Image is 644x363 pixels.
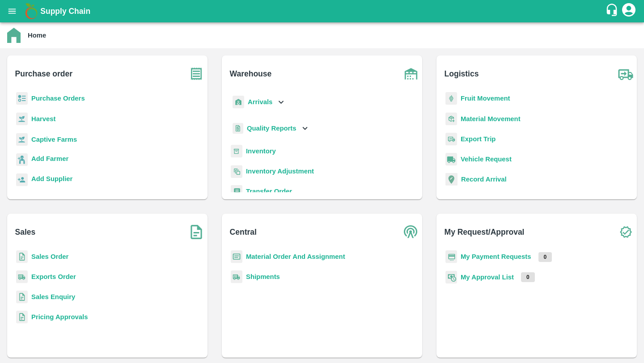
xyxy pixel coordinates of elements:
img: delivery [445,133,457,146]
a: Fruit Movement [461,95,510,102]
img: vehicle [445,153,457,166]
b: Purchase order [15,68,72,80]
a: Record Arrival [461,176,507,183]
a: Material Order And Assignment [246,253,345,260]
img: reciept [16,92,28,105]
b: Sales [15,226,36,238]
b: Add Farmer [31,155,68,162]
img: truck [614,63,637,85]
a: Vehicle Request [461,156,512,163]
a: Shipments [246,273,280,280]
img: sales [16,291,28,304]
a: Inventory Adjustment [246,168,314,175]
img: sales [16,250,28,263]
b: Logistics [445,68,479,80]
b: Central [230,226,257,238]
img: shipments [231,270,242,283]
a: Transfer Order [246,188,292,195]
a: Sales Enquiry [31,293,75,300]
a: Captive Farms [31,136,77,143]
img: fruit [445,92,457,105]
a: Inventory [246,148,276,155]
div: customer-support [605,3,621,19]
a: Add Supplier [31,174,72,186]
a: Add Farmer [31,154,68,166]
img: qualityReport [233,123,243,134]
b: Supply Chain [40,7,90,16]
img: farmer [16,153,28,166]
b: Home [28,32,46,39]
b: Quality Reports [247,125,297,132]
img: check [614,221,637,243]
img: approval [445,270,457,284]
div: Quality Reports [231,119,310,138]
button: open drawer [2,1,22,21]
img: inventory [231,165,242,178]
div: Arrivals [231,92,286,112]
a: Export Trip [461,135,496,143]
a: Sales Order [31,253,68,260]
img: whArrival [233,96,244,109]
img: warehouse [400,63,422,85]
a: Harvest [31,115,55,122]
a: Purchase Orders [31,95,85,102]
a: Supply Chain [40,5,605,17]
img: sales [16,311,28,324]
img: centralMaterial [231,250,242,263]
div: account of current user [621,2,637,21]
b: Warehouse [230,68,272,80]
a: My Payment Requests [461,253,531,260]
img: central [400,221,422,243]
img: logo [22,2,40,20]
img: whInventory [231,145,242,158]
img: harvest [16,133,28,146]
b: Add Supplier [31,175,72,182]
img: home [7,28,21,43]
img: purchase [185,63,208,85]
b: My Request/Approval [445,226,525,238]
img: harvest [16,112,28,126]
img: supplier [16,173,28,186]
b: Arrivals [248,98,272,106]
img: payment [445,250,457,263]
img: recordArrival [445,173,458,186]
p: 0 [538,252,552,262]
img: material [445,112,457,126]
img: soSales [185,221,208,243]
a: Pricing Approvals [31,313,88,321]
a: Exports Order [31,273,76,280]
img: whTransfer [231,185,242,198]
img: shipments [16,270,28,283]
p: 0 [521,272,535,282]
a: My Approval List [461,274,514,281]
a: Material Movement [461,115,521,122]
